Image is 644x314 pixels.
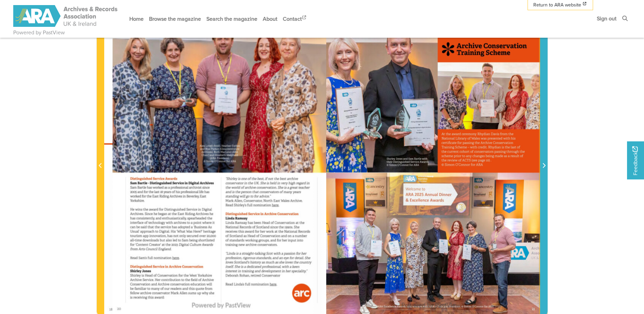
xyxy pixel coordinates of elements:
a: Powered by PastView [13,29,65,37]
span: Feedback [631,146,639,175]
a: Search the magazine [204,10,260,28]
a: Would you like to provide feedback? [627,141,644,179]
a: Sign out [594,10,619,28]
img: ARA - ARC Magazine | Powered by PastView [13,5,118,27]
a: Home [127,10,146,28]
a: ARA - ARC Magazine | Powered by PastView logo [13,1,118,31]
a: About [260,10,280,28]
a: Contact [280,10,310,28]
span: Return to ARA website [533,1,581,8]
a: Browse the magazine [146,10,204,28]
